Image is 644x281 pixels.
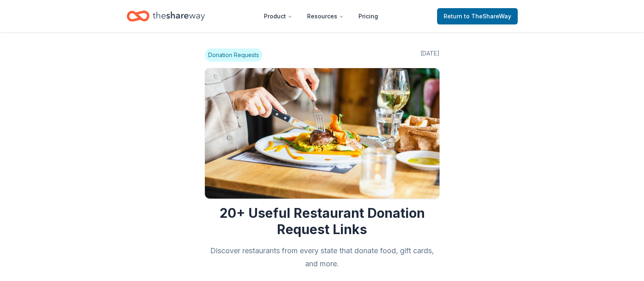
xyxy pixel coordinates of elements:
[444,11,511,21] span: Return
[301,8,350,24] button: Resources
[352,8,385,24] a: Pricing
[464,13,511,20] span: to TheShareWay
[205,49,262,62] span: Donation Requests
[205,244,440,270] h2: Discover restaurants from every state that donate food, gift cards, and more.
[437,8,518,24] a: Returnto TheShareWay
[127,7,205,26] a: Home
[205,205,440,238] h1: 20+ Useful Restaurant Donation Request Links
[420,49,440,62] span: [DATE]
[257,8,299,24] button: Product
[257,7,385,26] nav: Main
[205,68,440,199] img: Image for 20+ Useful Restaurant Donation Request Links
